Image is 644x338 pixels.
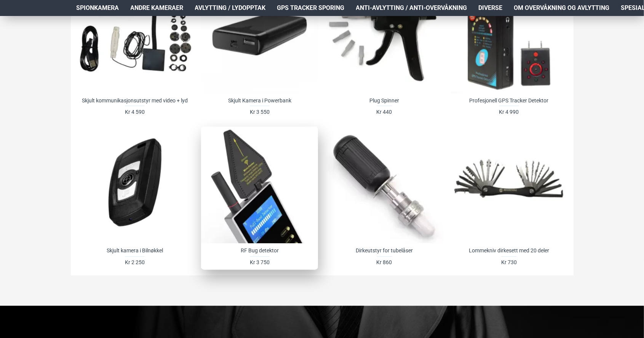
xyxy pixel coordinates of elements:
[125,260,145,265] span: Kr 2 250
[241,247,279,254] a: RF Bug detektor
[479,3,503,13] span: Diverse
[201,127,318,244] a: RF Bug detektor RF Bug detektor
[499,109,519,115] span: Kr 4 990
[470,97,549,104] a: Profesjonell GPS Tracker Detektor
[356,247,413,254] a: Dirkeutstyr for tubelåser
[250,109,270,115] span: Kr 3 550
[451,127,567,244] a: Lommekniv dirkesett med 20 deler
[369,97,399,104] a: Plug Spinner
[82,97,188,104] a: Skjult kommunikasjonsutstyr med video + lyd
[250,260,270,265] span: Kr 3 750
[377,260,392,265] span: Kr 860
[77,3,119,13] span: Spionkamera
[277,3,345,13] span: GPS Tracker Sporing
[195,3,266,13] span: Avlytting / Lydopptak
[228,97,291,104] a: Skjult Kamera i Powerbank
[326,127,443,244] a: Dirkeutstyr for tubelåser Dirkeutstyr for tubelåser
[107,247,163,254] a: Skjult kamera i Bilnøkkel
[514,3,610,13] span: Om overvåkning og avlytting
[469,247,549,254] a: Lommekniv dirkesett med 20 deler
[356,3,467,13] span: Anti-avlytting / Anti-overvåkning
[77,127,193,244] a: Skjult kamera i Bilnøkkel Skjult kamera i Bilnøkkel
[131,3,184,13] span: Andre kameraer
[501,260,517,265] span: Kr 730
[125,109,145,115] span: Kr 4 590
[377,109,392,115] span: Kr 440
